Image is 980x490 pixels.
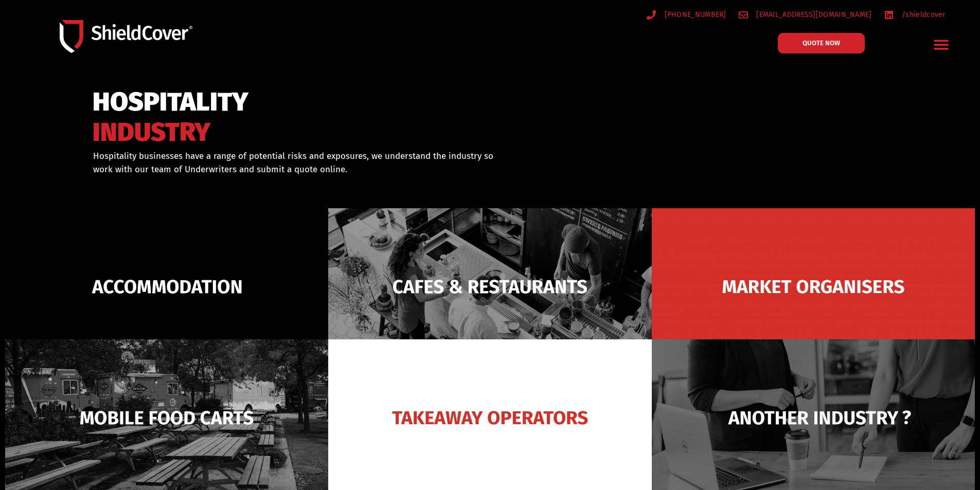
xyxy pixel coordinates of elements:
[930,32,954,57] div: Menu Toggle
[778,33,865,53] a: QUOTE NOW
[93,92,248,113] span: HOSPITALITY
[739,8,872,21] a: [EMAIL_ADDRESS][DOMAIN_NAME]
[662,8,726,21] span: [PHONE_NUMBER]
[93,150,493,176] p: Hospitality businesses have a range of potential risks and exposures, we understand the industry ...
[803,40,840,46] span: QUOTE NOW
[884,8,946,21] a: /shieldcover
[60,20,192,52] img: Shield-Cover-Underwriting-Australia-logo-full
[899,8,946,21] span: /shieldcover
[754,8,871,21] span: [EMAIL_ADDRESS][DOMAIN_NAME]
[647,8,726,21] a: [PHONE_NUMBER]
